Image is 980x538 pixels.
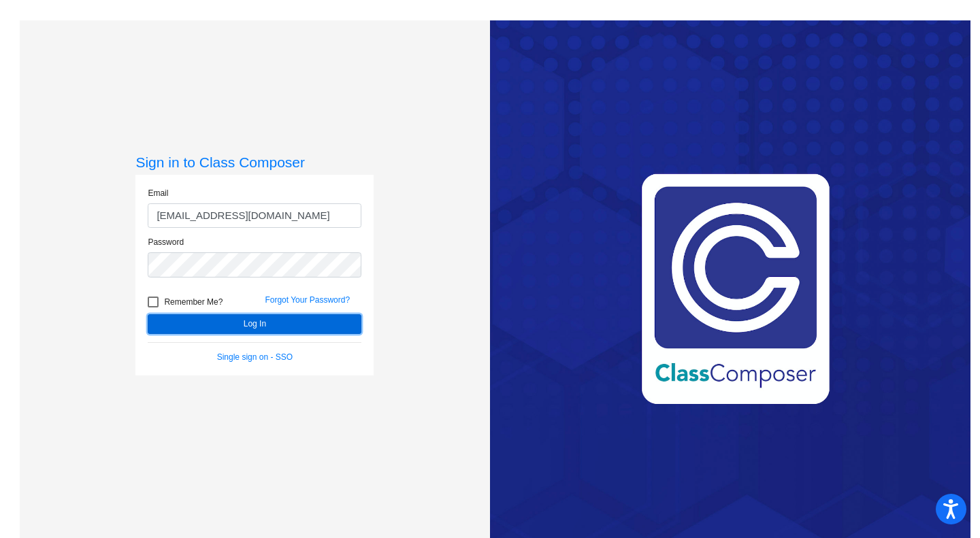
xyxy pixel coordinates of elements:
a: Single sign on - SSO [217,352,293,362]
a: Forgot Your Password? [265,295,350,305]
label: Email [148,187,168,199]
label: Password [148,236,184,248]
button: Log In [148,314,361,334]
h3: Sign in to Class Composer [135,154,374,171]
span: Remember Me? [164,294,223,310]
